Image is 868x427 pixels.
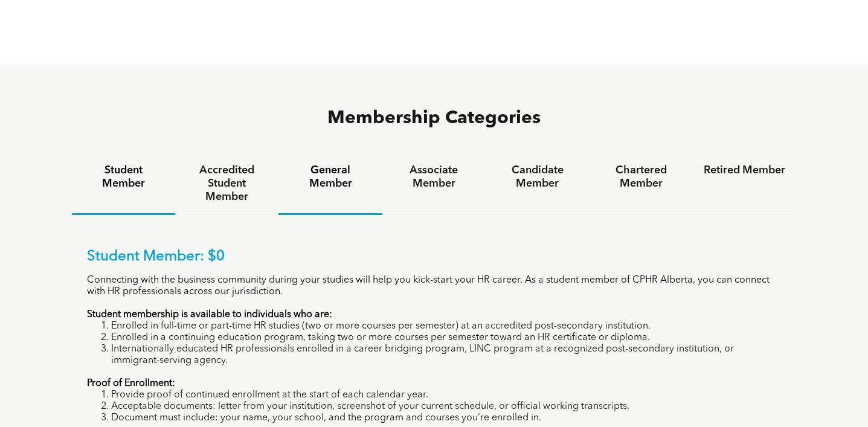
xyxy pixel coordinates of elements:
strong: Proof of Enrollment: [87,379,175,388]
h4: General Member [289,164,371,190]
h4: Candidate Member [497,164,578,190]
li: Internationally educated HR professionals enrolled in a career bridging program, LINC program at ... [111,344,782,367]
li: Provide proof of continued enrollment at the start of each calendar year. [111,390,782,401]
li: Document must include: your name, your school, and the program and courses you’re enrolled in. [111,413,782,424]
li: Acceptable documents: letter from your institution, screenshot of your current schedule, or offic... [111,401,782,413]
h4: Accredited Student Member [186,164,268,204]
p: Student Member: $0 [87,248,782,266]
li: Enrolled in a continuing education program, taking two or more courses per semester toward an HR ... [111,332,782,344]
h4: Associate Member [393,164,475,190]
li: Enrolled in full-time or part-time HR studies (two or more courses per semester) at an accredited... [111,321,782,332]
h4: Retired Member [704,164,785,177]
h4: Chartered Member [600,164,682,190]
strong: Student membership is available to individuals who are: [87,310,332,319]
span: Membership Categories [327,109,541,127]
p: Connecting with the business community during your studies will help you kick-start your HR caree... [87,275,782,298]
h4: Student Member [83,164,164,190]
